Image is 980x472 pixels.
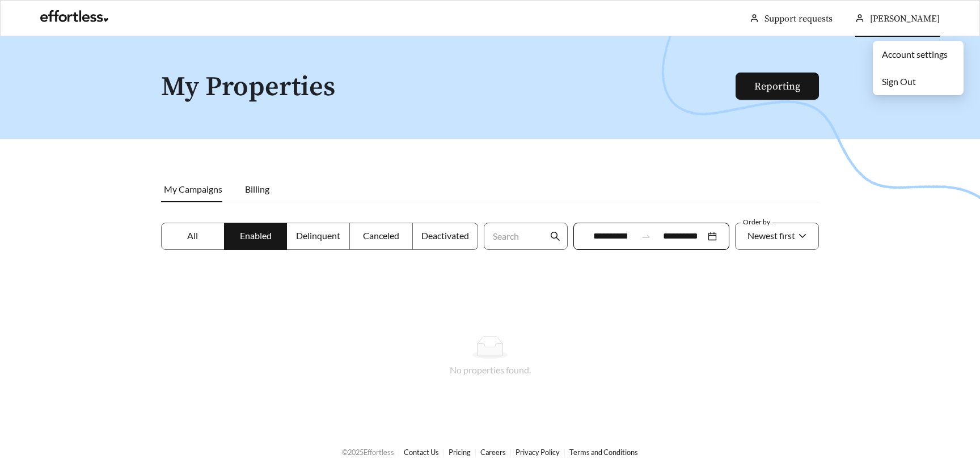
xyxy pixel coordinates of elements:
span: Enabled [240,230,272,241]
a: Reporting [754,80,800,93]
a: Support requests [764,13,833,24]
span: Billing [245,184,269,194]
span: Canceled [363,230,399,241]
h1: My Properties [161,73,737,103]
span: Sign Out [882,76,916,87]
div: No properties found. [175,363,805,377]
span: search [550,231,560,241]
span: swap-right [641,231,651,241]
span: to [641,231,651,241]
span: [PERSON_NAME] [870,13,940,24]
a: Account settings [882,49,948,59]
span: Delinquent [296,230,340,241]
button: Reporting [736,73,819,100]
span: All [187,230,198,241]
span: My Campaigns [164,184,222,194]
span: Deactivated [421,230,469,241]
span: Newest first [747,230,795,241]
